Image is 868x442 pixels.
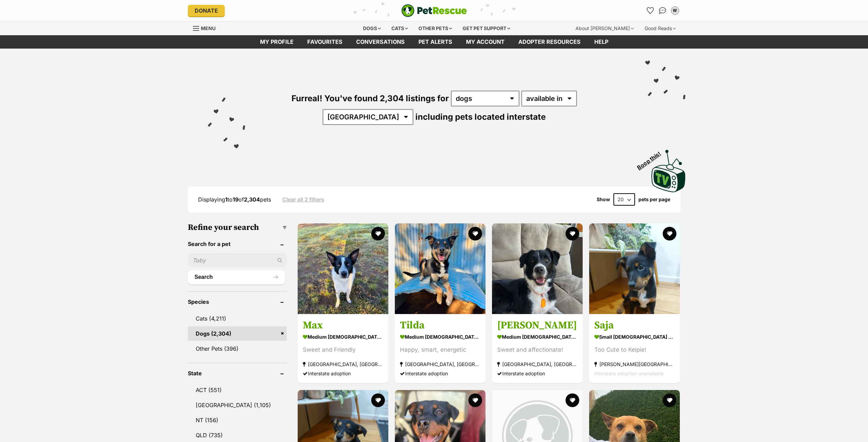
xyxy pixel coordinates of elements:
a: Other Pets (396) [188,341,287,356]
span: Boop this! [636,146,667,171]
button: favourite [371,393,385,407]
h3: Saja [594,319,675,332]
a: [PERSON_NAME] medium [DEMOGRAPHIC_DATA] Dog Sweet and affectionate! [GEOGRAPHIC_DATA], [GEOGRAPHI... [492,314,583,383]
strong: [GEOGRAPHIC_DATA], [GEOGRAPHIC_DATA] [497,360,578,369]
a: Clear all 2 filters [282,196,324,203]
img: logo-e224e6f780fb5917bec1dbf3a21bbac754714ae5b6737aabdf751b685950b380.svg [401,4,467,17]
h3: [PERSON_NAME] [497,319,578,332]
span: Show [597,197,610,202]
a: Boop this! [651,144,686,194]
button: favourite [566,393,579,407]
div: Interstate adoption [303,369,383,378]
a: NT (156) [188,413,287,427]
button: favourite [566,227,579,240]
label: pets per page [638,197,670,202]
img: Saja - Mixed breed Dog [589,223,680,314]
strong: [GEOGRAPHIC_DATA], [GEOGRAPHIC_DATA] [303,360,383,369]
img: chat-41dd97257d64d25036548639549fe6c8038ab92f7586957e7f3b1b290dea8141.svg [659,7,666,14]
strong: [GEOGRAPHIC_DATA], [GEOGRAPHIC_DATA] [400,360,480,369]
span: Displaying to of pets [198,196,271,203]
a: Favourites [645,5,656,16]
a: Cats (4,211) [188,311,287,326]
button: favourite [468,393,482,407]
img: Tilda - Australian Kelpie Dog [395,223,485,314]
button: My account [670,5,681,16]
div: Interstate adoption [400,369,480,378]
a: Dogs (2,304) [188,326,287,341]
a: Donate [188,5,225,16]
div: Good Reads [640,22,681,35]
span: Furreal! You've found 2,304 listings for [292,93,449,103]
header: Species [188,299,287,305]
button: favourite [371,227,385,240]
a: Conversations [657,5,668,16]
h3: Refine your search [188,223,287,232]
strong: 1 [225,196,228,203]
div: W [672,7,678,14]
h3: Max [303,319,383,332]
div: Get pet support [458,22,515,35]
strong: [PERSON_NAME][GEOGRAPHIC_DATA] [594,360,675,369]
a: My account [459,35,511,49]
div: Sweet and Friendly [303,346,383,355]
a: PetRescue [401,4,467,17]
button: favourite [468,227,482,240]
strong: medium [DEMOGRAPHIC_DATA] Dog [303,332,383,342]
button: favourite [663,227,676,240]
div: Cats [387,22,413,35]
img: Max - Border Collie Dog [298,223,388,314]
img: Lara - Border Collie Dog [492,223,583,314]
div: Sweet and affectionate! [497,346,578,355]
a: Menu [193,22,220,34]
a: Adopter resources [511,35,587,49]
header: Search for a pet [188,241,287,247]
strong: small [DEMOGRAPHIC_DATA] Dog [594,332,675,342]
a: My profile [253,35,300,49]
h3: Tilda [400,319,480,332]
a: Max medium [DEMOGRAPHIC_DATA] Dog Sweet and Friendly [GEOGRAPHIC_DATA], [GEOGRAPHIC_DATA] Interst... [298,314,388,383]
strong: 2,304 [244,196,260,203]
a: Saja small [DEMOGRAPHIC_DATA] Dog Too Cute to Kelpie! [PERSON_NAME][GEOGRAPHIC_DATA] Interstate a... [589,314,680,383]
button: Search [188,270,285,284]
div: Other pets [414,22,457,35]
strong: 19 [233,196,238,203]
a: [GEOGRAPHIC_DATA] (1,105) [188,398,287,412]
input: Toby [188,254,287,267]
a: Favourites [300,35,349,49]
div: Too Cute to Kelpie! [594,346,675,355]
div: About [PERSON_NAME] [571,22,638,35]
div: Dogs [358,22,386,35]
strong: medium [DEMOGRAPHIC_DATA] Dog [497,332,578,342]
a: ACT (551) [188,383,287,397]
img: PetRescue TV logo [651,150,686,192]
div: Interstate adoption [497,369,578,378]
strong: medium [DEMOGRAPHIC_DATA] Dog [400,332,480,342]
span: Interstate adoption unavailable [594,371,664,377]
header: State [188,370,287,376]
button: favourite [663,393,676,407]
span: including pets located interstate [415,112,546,122]
a: Tilda medium [DEMOGRAPHIC_DATA] Dog Happy, smart, energetic [GEOGRAPHIC_DATA], [GEOGRAPHIC_DATA] ... [395,314,485,383]
ul: Account quick links [645,5,681,16]
a: conversations [349,35,412,49]
span: Menu [201,25,216,31]
a: Pet alerts [412,35,459,49]
a: Help [587,35,615,49]
div: Happy, smart, energetic [400,346,480,355]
